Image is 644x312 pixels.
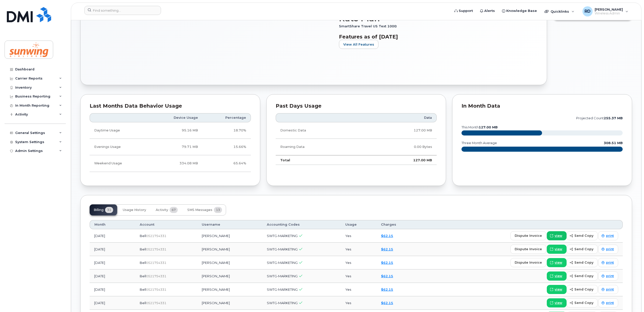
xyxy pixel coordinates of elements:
div: Last Months Data Behavior Usage [90,104,251,109]
td: [PERSON_NAME] [197,296,262,310]
span: print [606,247,614,251]
td: 95.16 MB [149,122,203,139]
td: Weekend Usage [90,155,149,172]
a: Knowledge Base [498,6,540,16]
span: Wireless Admin [595,11,623,15]
th: Data [365,113,437,122]
button: dispute invoice [510,231,546,240]
span: 0521754331 [146,301,166,305]
input: Find something... [84,6,161,15]
td: Domestic Data [276,122,365,139]
td: Yes [341,256,376,269]
a: view [547,231,567,240]
text: 308.51 MB [604,141,623,145]
button: dispute invoice [510,245,546,254]
td: [PERSON_NAME] [197,283,262,296]
a: print [598,245,618,254]
td: Yes [341,229,376,243]
span: Bell [140,287,146,291]
span: Bell [140,234,146,238]
a: $62.15 [381,287,393,291]
td: 15.66% [203,139,251,155]
button: send copy [567,285,598,294]
td: 0.00 Bytes [365,139,437,155]
a: print [598,298,618,307]
span: view [555,287,562,292]
tspan: 127.00 MB [479,125,498,129]
th: Month [90,220,135,229]
span: RD [585,8,591,14]
td: [DATE] [90,283,135,296]
td: [DATE] [90,296,135,310]
td: [DATE] [90,243,135,256]
td: Daytime Usage [90,122,149,139]
span: send copy [574,260,593,265]
td: [PERSON_NAME] [197,229,262,243]
span: send copy [574,274,593,278]
text: this month [461,125,498,129]
td: [DATE] [90,256,135,269]
span: dispute invoice [515,247,542,251]
span: Activity [156,208,168,212]
span: SWTG-MARKETING [267,234,298,238]
th: Percentage [203,113,251,122]
td: [DATE] [90,229,135,243]
a: view [547,245,567,254]
td: Total [276,155,365,165]
span: print [606,274,614,278]
span: 67 [170,207,178,213]
th: Usage [341,220,376,229]
button: send copy [567,258,598,267]
span: view [555,274,562,278]
span: Bell [140,301,146,305]
td: 18.70% [203,122,251,139]
td: Roaming Data [276,139,365,155]
td: Yes [341,283,376,296]
td: [PERSON_NAME] [197,256,262,269]
span: view [555,233,562,238]
div: In Month Data [461,104,623,109]
span: SWTG-MARKETING [267,261,298,265]
td: Evenings Usage [90,139,149,155]
th: Device Usage [149,113,203,122]
button: View All Features [339,40,378,49]
span: Support [459,8,473,13]
a: print [598,271,618,281]
span: SmartShare Travel US Text 1000 [339,24,399,28]
span: Bell [140,261,146,265]
td: [DATE] [90,269,135,283]
a: Alerts [476,6,498,16]
span: Bell [140,247,146,251]
span: print [606,260,614,265]
span: SWTG-MARKETING [267,301,298,305]
span: 13 [214,207,222,213]
span: SMS Messages [187,208,212,212]
span: 0521754331 [146,247,166,251]
a: print [598,258,618,267]
button: send copy [567,231,598,240]
a: view [547,271,567,281]
div: Quicklinks [541,6,578,16]
th: Charges [376,220,419,229]
th: Account [135,220,197,229]
td: Yes [341,243,376,256]
td: 127.00 MB [365,122,437,139]
a: $62.15 [381,234,393,238]
span: SWTG-MARKETING [267,274,298,278]
div: Past Days Usage [276,104,437,109]
td: [PERSON_NAME] [197,243,262,256]
span: dispute invoice [515,260,542,265]
span: Bell [140,274,146,278]
span: print [606,301,614,305]
span: send copy [574,247,593,251]
div: Richard DeBiasio [579,6,632,16]
span: Alerts [484,8,495,13]
span: SWTG-MARKETING [267,287,298,291]
a: $62.15 [381,274,393,278]
button: send copy [567,245,598,254]
button: send copy [567,298,598,307]
span: 0521754331 [146,234,166,238]
span: dispute invoice [515,233,542,238]
span: [PERSON_NAME] [595,7,623,11]
h3: Rate Plan [339,14,529,23]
